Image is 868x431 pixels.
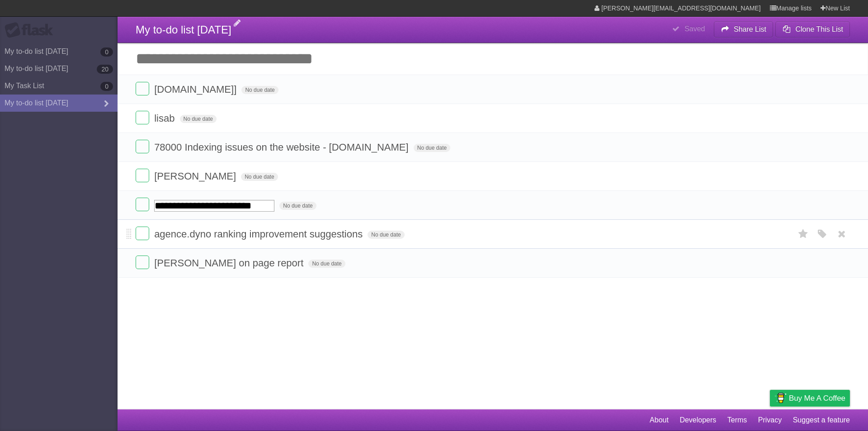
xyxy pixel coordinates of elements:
label: Done [136,169,149,182]
span: No due date [308,260,345,268]
span: lisab [154,113,177,124]
span: [DOMAIN_NAME]] [154,84,239,95]
b: Saved [684,25,705,33]
b: 0 [100,47,113,57]
span: My to-do list [DATE] [136,24,231,36]
span: 78000 Indexing issues on the website - [DOMAIN_NAME] [154,142,411,153]
img: Buy me a coffee [774,390,787,406]
b: Clone This List [795,25,843,33]
div: Flask [5,22,59,38]
span: agence.dyno ranking improvement suggestions [154,228,365,240]
a: Privacy [758,412,782,429]
a: Terms [727,412,747,429]
span: [PERSON_NAME] on page report [154,257,306,269]
span: No due date [180,115,217,123]
span: No due date [241,86,278,94]
label: Done [136,111,149,124]
a: Developers [679,412,716,429]
span: No due date [279,202,316,210]
label: Done [136,256,149,269]
span: Buy me a coffee [789,390,845,406]
span: No due date [414,144,450,152]
label: Done [136,140,149,153]
label: Done [136,227,149,240]
label: Done [136,198,149,211]
a: Buy me a coffee [770,390,850,407]
label: Done [136,82,149,95]
button: Clone This List [775,21,850,38]
b: 0 [100,82,113,91]
span: No due date [368,231,404,239]
a: Suggest a feature [793,412,850,429]
span: No due date [241,173,278,181]
b: 20 [97,65,113,74]
label: Star task [795,227,812,242]
a: About [650,412,669,429]
button: Share List [714,21,774,38]
span: [PERSON_NAME] [154,171,238,182]
b: Share List [734,25,766,33]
